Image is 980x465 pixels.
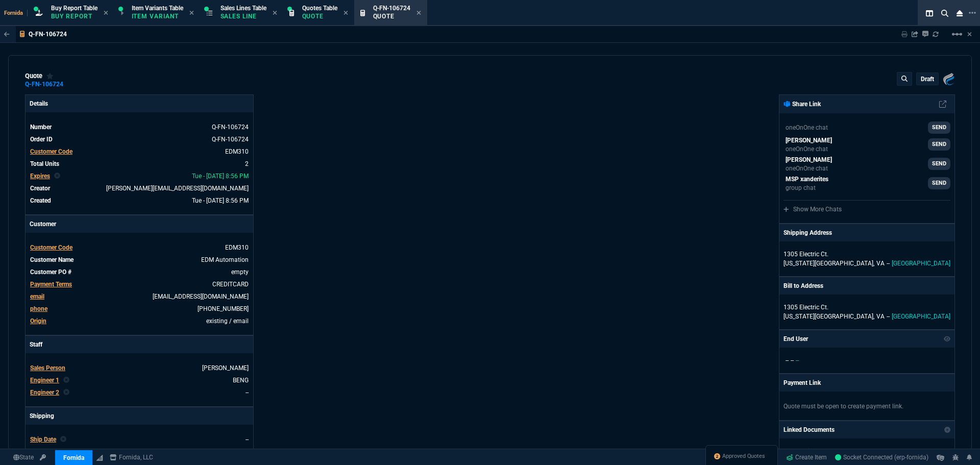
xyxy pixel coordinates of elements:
[26,215,253,233] p: Customer
[198,305,249,312] a: 757-641-0900
[30,317,46,325] a: Origin
[786,124,828,132] p: oneOnOne chat
[928,158,950,170] a: SEND
[30,316,249,326] tr: undefined
[783,313,874,320] span: [US_STATE][GEOGRAPHIC_DATA],
[892,313,950,320] span: [GEOGRAPHIC_DATA]
[30,377,59,384] span: Engineer 1
[231,268,249,276] a: empty
[969,8,976,18] nx-icon: Open New Tab
[30,434,249,445] tr: undefined
[30,173,50,180] span: Expires
[202,364,249,372] a: [PERSON_NAME]
[951,28,963,40] mat-icon: Example home icon
[273,9,277,17] nx-icon: Close Tab
[225,244,249,251] span: EDM310
[63,388,69,397] nx-icon: Clear selected rep
[887,260,890,267] span: --
[30,279,249,289] tr: undefined
[30,183,249,193] tr: undefined
[10,453,37,462] a: Global State
[722,452,765,460] span: Approved Quotes
[132,5,183,12] span: Item Variants Table
[783,100,821,109] p: Share Link
[835,453,928,462] a: KYii9FfGpE9ZLd7eAAAO
[30,363,249,373] tr: undefined
[783,250,950,259] p: 1305 Electric Ct.
[26,95,253,112] p: Details
[30,136,53,143] span: Order ID
[786,136,832,145] p: [PERSON_NAME]
[60,435,66,444] nx-icon: Clear selected rep
[30,281,72,288] span: Payment Terms
[30,197,51,204] span: Created
[373,5,410,12] span: Q-FN-106724
[30,160,59,167] span: Total Units
[944,334,951,344] nx-icon: Show/Hide End User to Customer
[245,160,249,167] span: 2
[783,121,950,134] a: Brian.Over@fornida.com
[783,281,823,290] p: Bill to Address
[786,357,789,364] span: --
[104,9,108,17] nx-icon: Close Tab
[783,136,950,153] a: steven.huang@fornida.com
[791,357,794,364] span: --
[783,206,842,213] a: Show More Chats
[246,436,249,443] span: --
[26,407,253,425] p: Shipping
[937,7,952,19] nx-icon: Search
[201,256,249,263] a: EDM Automation
[4,31,10,38] nx-icon: Back to Table
[302,12,337,20] p: Quote
[967,30,972,38] a: Hide Workbench
[786,175,828,184] p: MSP xanderites
[37,453,49,462] a: API TOKEN
[30,148,72,155] span: Customer Code
[876,260,885,267] span: VA
[30,244,72,251] span: Customer Code
[46,72,54,80] div: Add to Watchlist
[30,195,249,206] tr: undefined
[30,242,249,253] tr: undefined
[106,185,249,192] span: brian.over@fornida.com
[783,175,950,192] a: kantha.kathiravan@fornida.com,Kaleb.Hutchinson@fornida.com,michael.licea@fornida.com,billy.hefner...
[29,30,67,38] p: Q-FN-106724
[220,12,266,20] p: Sales Line
[30,375,249,385] tr: BENG
[30,387,249,398] tr: undefined
[25,72,54,80] div: quote
[107,453,156,462] a: msbcCompanyName
[220,5,266,12] span: Sales Lines Table
[54,172,60,181] nx-icon: Clear selected rep
[922,7,937,19] nx-icon: Split Panels
[30,159,249,169] tr: undefined
[783,260,874,267] span: [US_STATE][GEOGRAPHIC_DATA],
[782,450,831,465] a: Create Item
[189,9,194,17] nx-icon: Close Tab
[892,260,950,267] span: [GEOGRAPHIC_DATA]
[25,84,63,85] a: Q-FN-106724
[30,134,249,144] tr: See Marketplace Order
[26,336,253,353] p: Staff
[921,75,934,83] p: draft
[30,255,249,265] tr: undefined
[30,185,50,192] span: Creator
[416,9,421,17] nx-icon: Close Tab
[783,334,808,344] p: End User
[30,171,249,181] tr: undefined
[30,124,52,131] span: Number
[30,256,73,263] span: Customer Name
[30,304,249,314] tr: 757-641-0900
[786,155,832,164] p: [PERSON_NAME]
[786,164,832,173] p: oneOnOne chat
[835,454,928,461] span: Socket Connected (erp-fornida)
[783,378,821,387] p: Payment Link
[132,12,183,20] p: Item Variant
[928,121,950,134] a: SEND
[212,136,249,143] a: See Marketplace Order
[212,124,249,131] span: See Marketplace Order
[4,10,28,16] span: Fornida
[302,5,337,12] span: Quotes Table
[206,317,249,325] span: existing / email
[30,293,44,300] span: email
